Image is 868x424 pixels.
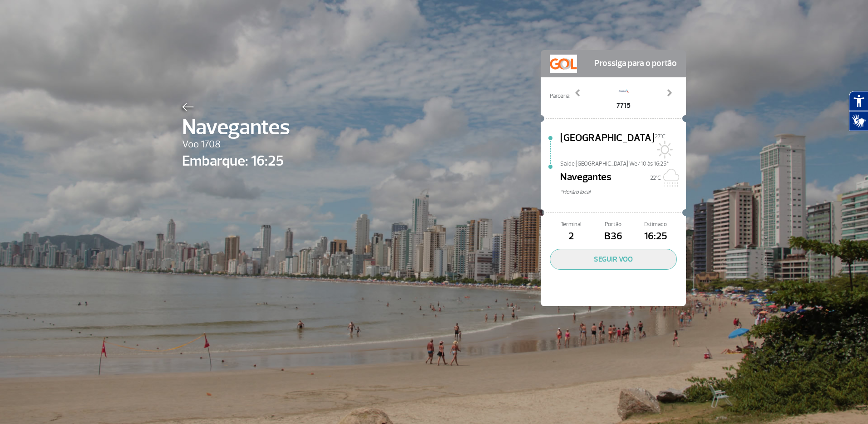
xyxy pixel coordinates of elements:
[550,249,677,270] button: SEGUIR VOO
[635,229,677,244] span: 16:25
[594,55,677,73] span: Prossiga para o portão
[592,229,634,244] span: B36
[182,137,290,152] span: Voo 1708
[610,100,637,111] span: 7715
[655,133,666,140] span: 27°C
[560,160,686,166] span: Sai de [GEOGRAPHIC_DATA] We/10 às 16:25*
[550,92,570,101] span: Parceria:
[849,91,868,131] div: Plugin de acessibilidade da Hand Talk.
[550,220,592,229] span: Terminal
[560,131,655,160] span: [GEOGRAPHIC_DATA]
[661,169,679,187] img: Nublado
[655,141,673,159] img: Sol
[182,111,290,144] span: Navegantes
[182,150,290,172] span: Embarque: 16:25
[635,220,677,229] span: Estimado
[650,174,661,182] span: 22°C
[592,220,634,229] span: Portão
[849,91,868,111] button: Abrir recursos assistivos.
[849,111,868,131] button: Abrir tradutor de língua de sinais.
[560,170,612,188] span: Navegantes
[560,188,686,197] span: *Horáro local
[550,229,592,244] span: 2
